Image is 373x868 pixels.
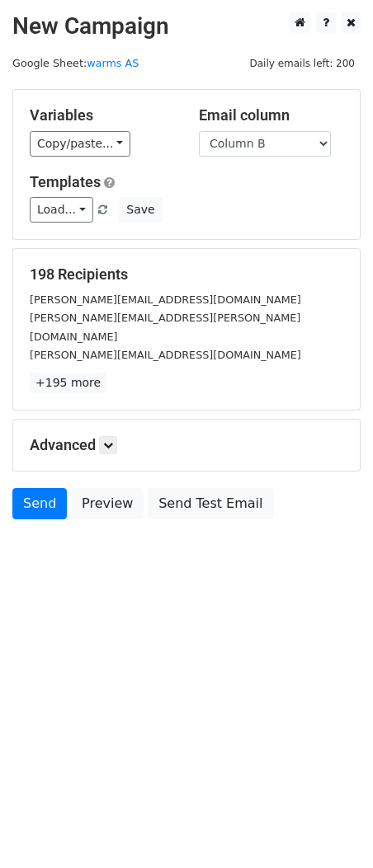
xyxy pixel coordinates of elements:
a: Load... [30,197,93,223]
a: Send Test Email [148,488,273,519]
a: warms AS [87,57,139,69]
h5: Variables [30,106,174,124]
iframe: Chat Widget [290,789,373,868]
small: [PERSON_NAME][EMAIL_ADDRESS][DOMAIN_NAME] [30,349,301,361]
h5: Advanced [30,436,343,454]
button: Save [119,197,162,223]
a: Daily emails left: 200 [243,57,361,69]
small: Google Sheet: [12,57,139,69]
a: Preview [71,488,144,519]
a: +195 more [30,373,106,393]
a: Copy/paste... [30,131,130,157]
small: [PERSON_NAME][EMAIL_ADDRESS][DOMAIN_NAME] [30,293,301,306]
h2: New Campaign [12,12,361,40]
a: Templates [30,173,101,190]
h5: Email column [199,106,343,124]
span: Daily emails left: 200 [243,54,361,73]
small: [PERSON_NAME][EMAIL_ADDRESS][PERSON_NAME][DOMAIN_NAME] [30,312,300,343]
h5: 198 Recipients [30,265,343,284]
a: Send [12,488,67,519]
